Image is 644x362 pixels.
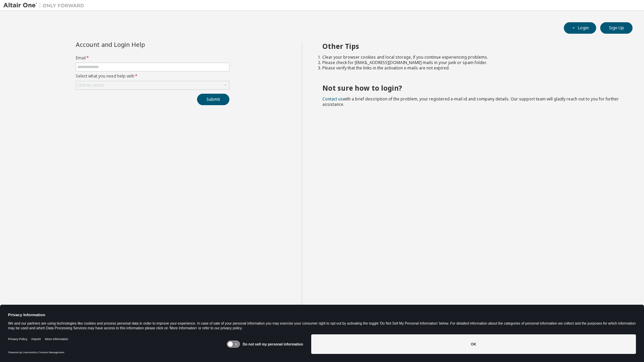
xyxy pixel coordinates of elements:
[197,94,229,105] button: Submit
[322,42,621,51] h2: Other Tips
[76,81,229,89] div: Click to select
[77,83,104,88] div: Click to select
[322,60,621,65] li: Please check for [EMAIL_ADDRESS][DOMAIN_NAME] mails in your junk or spam folder.
[322,84,621,92] h2: Not sure how to login?
[322,65,621,71] li: Please verify that the links in the activation e-mails are not expired.
[322,96,343,102] a: Contact us
[76,73,229,79] label: Select what you need help with
[76,55,229,61] label: Email
[322,55,621,60] li: Clear your browser cookies and local storage, if you continue experiencing problems.
[3,2,88,9] img: Altair One
[564,22,596,34] button: Login
[600,22,633,34] button: Sign Up
[76,42,199,47] div: Account and Login Help
[322,96,619,107] span: with a brief description of the problem, your registered e-mail id and company details. Our suppo...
